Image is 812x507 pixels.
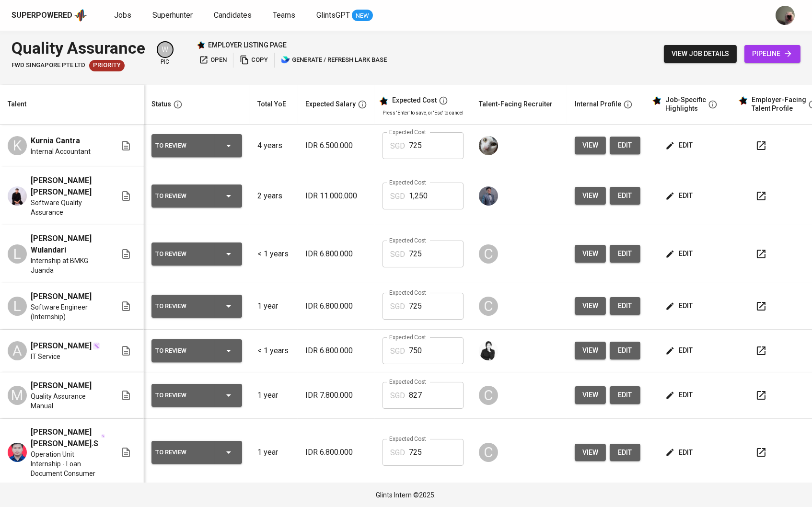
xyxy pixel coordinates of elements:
[390,346,405,357] p: SGD
[31,175,105,198] span: [PERSON_NAME] [PERSON_NAME]
[152,11,193,20] span: Superhunter
[155,300,207,312] div: To Review
[31,392,105,411] span: Quality Assurance Manual
[610,342,640,359] button: edit
[672,48,729,60] span: view job details
[479,244,498,264] div: C
[617,190,633,202] span: edit
[114,11,131,20] span: Jobs
[667,447,693,459] span: edit
[575,297,606,315] button: view
[582,190,598,202] span: view
[257,190,290,202] p: 2 years
[667,345,693,357] span: edit
[610,245,640,263] a: edit
[93,342,100,350] img: magic_wand.svg
[575,187,606,205] button: view
[257,447,290,458] p: 1 year
[390,191,405,202] p: SGD
[575,386,606,404] button: view
[582,139,598,151] span: view
[8,297,27,316] div: L
[582,300,598,312] span: view
[664,45,737,63] button: view job details
[575,444,606,461] button: view
[8,244,27,264] div: L
[257,345,290,357] p: < 1 years
[575,245,606,263] button: view
[479,341,498,360] img: medwi@glints.com
[8,136,27,155] div: K
[738,96,748,105] img: glints_star.svg
[617,248,633,260] span: edit
[652,96,661,105] img: glints_star.svg
[157,41,174,58] div: W
[151,441,242,464] button: To Review
[89,61,125,70] span: Priority
[155,190,207,202] div: To Review
[617,345,633,357] span: edit
[199,55,227,66] span: open
[31,352,60,361] span: IT Service
[610,386,640,404] button: edit
[667,389,693,401] span: edit
[31,135,80,147] span: Kurnia Cantra
[663,137,696,154] button: edit
[31,302,105,322] span: Software Engineer (Internship)
[305,345,367,357] p: IDR 6.800.000
[31,198,105,217] span: Software Quality Assurance
[479,98,553,110] div: Talent-Facing Recruiter
[278,53,389,68] button: lark generate / refresh lark base
[257,300,290,312] p: 1 year
[31,147,91,156] span: Internal Accountant
[610,444,640,461] button: edit
[157,41,174,66] div: pic
[197,53,229,68] button: open
[89,60,125,71] div: New Job received from Demand Team
[31,233,105,256] span: [PERSON_NAME] Wulandari
[617,300,633,312] span: edit
[575,137,606,154] button: view
[273,10,297,22] a: Teams
[257,98,286,110] div: Total YoE
[208,40,287,50] p: employer listing page
[390,447,405,459] p: SGD
[114,10,133,22] a: Jobs
[305,248,367,260] p: IDR 6.800.000
[316,10,373,22] a: GlintsGPT NEW
[617,447,633,459] span: edit
[610,137,640,154] a: edit
[31,340,92,352] span: [PERSON_NAME]
[665,96,706,113] div: Job-Specific Highlights
[610,187,640,205] button: edit
[8,186,27,206] img: Muhammad Hafidh Sanjaya
[663,245,696,263] button: edit
[257,248,290,260] p: < 1 years
[155,446,207,459] div: To Review
[31,380,92,392] span: [PERSON_NAME]
[663,342,696,359] button: edit
[257,140,290,151] p: 4 years
[273,11,295,20] span: Teams
[155,389,207,402] div: To Review
[667,248,693,260] span: edit
[31,256,105,275] span: Internship at BMKG Juanda
[305,140,367,151] p: IDR 6.500.000
[582,248,598,260] span: view
[663,187,696,205] button: edit
[151,134,242,157] button: To Review
[379,96,388,106] img: glints_star.svg
[663,386,696,404] button: edit
[352,11,373,21] span: NEW
[151,339,242,362] button: To Review
[305,447,367,458] p: IDR 6.800.000
[305,190,367,202] p: IDR 11.000.000
[151,242,242,265] button: To Review
[610,297,640,315] a: edit
[152,10,195,22] a: Superhunter
[776,6,795,25] img: aji.muda@glints.com
[197,41,205,49] img: Glints Star
[101,434,105,438] img: magic_wand.svg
